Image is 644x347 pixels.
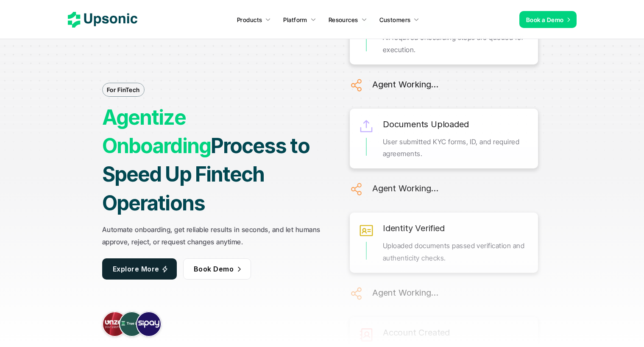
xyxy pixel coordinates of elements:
span: Explore More [113,265,159,273]
span: Book a Demo [526,16,564,23]
span: Book Demo [193,265,233,273]
strong: Process to Speed Up Fintech Operations [102,133,313,215]
h6: Agent Working... [372,77,438,92]
a: Book Demo [183,258,251,280]
strong: Agentize Onboarding [102,105,211,158]
p: Customers [379,15,411,24]
h6: Identity Verified [383,221,445,235]
a: Products [232,12,276,27]
p: Products [237,15,262,24]
h6: Agent Working... [372,285,438,300]
h6: Documents Uploaded [383,117,468,132]
p: User submitted KYC forms, ID, and required agreements. [383,136,530,160]
p: Platform [283,15,307,24]
p: Uploaded documents passed verification and authenticity checks. [383,240,530,264]
a: Explore More [102,258,177,280]
p: For FinTech [107,85,140,94]
p: Resources [329,15,358,24]
p: All required onboarding steps are queued for execution. [383,31,530,56]
h6: Account Created [383,325,450,340]
strong: Automate onboarding, get reliable results in seconds, and let humans approve, reject, or request ... [102,225,322,246]
h6: Agent Working... [372,181,438,196]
